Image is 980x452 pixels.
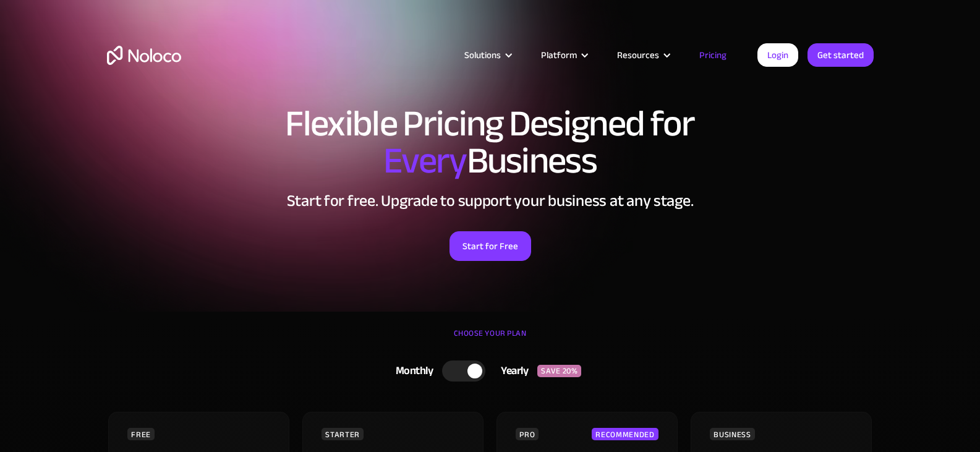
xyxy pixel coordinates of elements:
[322,428,363,440] div: STARTER
[127,428,155,440] div: FREE
[526,47,602,63] div: Platform
[684,47,742,63] a: Pricing
[485,362,537,380] div: Yearly
[807,43,874,67] a: Get started
[107,324,874,355] div: CHOOSE YOUR PLAN
[617,47,659,63] div: Resources
[107,192,874,210] h2: Start for free. Upgrade to support your business at any stage.
[107,46,181,65] a: home
[541,47,577,63] div: Platform
[757,43,798,67] a: Login
[380,362,443,380] div: Monthly
[464,47,501,63] div: Solutions
[602,47,684,63] div: Resources
[450,231,531,261] a: Start for Free
[107,105,874,179] h1: Flexible Pricing Designed for Business
[537,365,581,377] div: SAVE 20%
[383,126,467,195] span: Every
[516,428,539,440] div: PRO
[449,47,526,63] div: Solutions
[592,428,658,440] div: RECOMMENDED
[710,428,754,440] div: BUSINESS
